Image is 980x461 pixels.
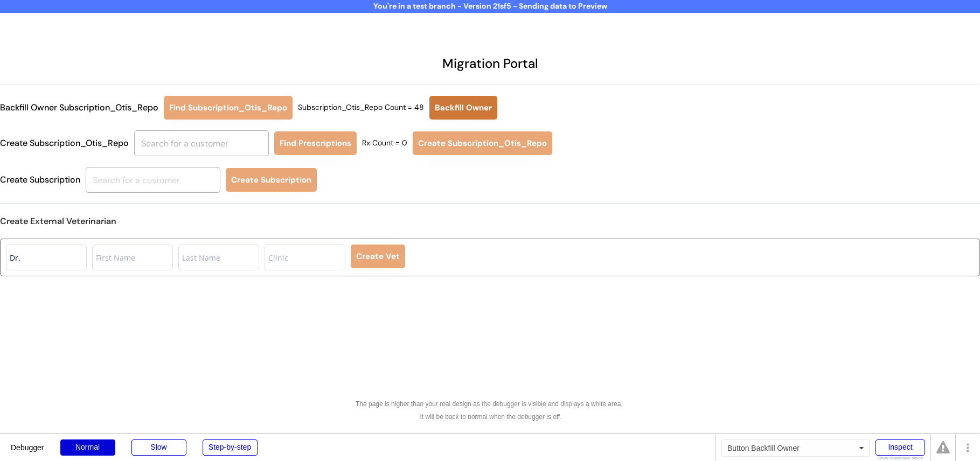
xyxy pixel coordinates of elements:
div: Button Backfill Owner [721,439,870,457]
div: Normal [60,439,115,456]
button: Find Prescriptions [274,131,357,155]
button: Create Subscription [226,168,317,192]
button: Create Vet [351,245,405,268]
div: Show responsive boxes [875,456,925,460]
div: Slow [131,439,186,456]
input: Title [6,245,87,270]
input: Search for a customer [134,130,269,156]
div: Step-by-step [203,439,258,456]
div: Migration Portal [442,54,538,73]
input: Last Name [178,245,259,270]
button: Find Subscription_Otis_Repo [164,96,293,120]
button: Create Subscription_Otis_Repo [413,131,552,155]
input: Clinic [265,245,345,270]
button: Backfill Owner [429,96,497,120]
div: Rx Count = 0 [362,138,407,149]
div: Inspect [875,439,925,456]
div: Debugger [11,434,44,451]
input: Search for a customer [86,167,220,193]
div: Subscription_Otis_Repo Count = 48 [298,102,424,113]
input: First Name [92,245,173,270]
